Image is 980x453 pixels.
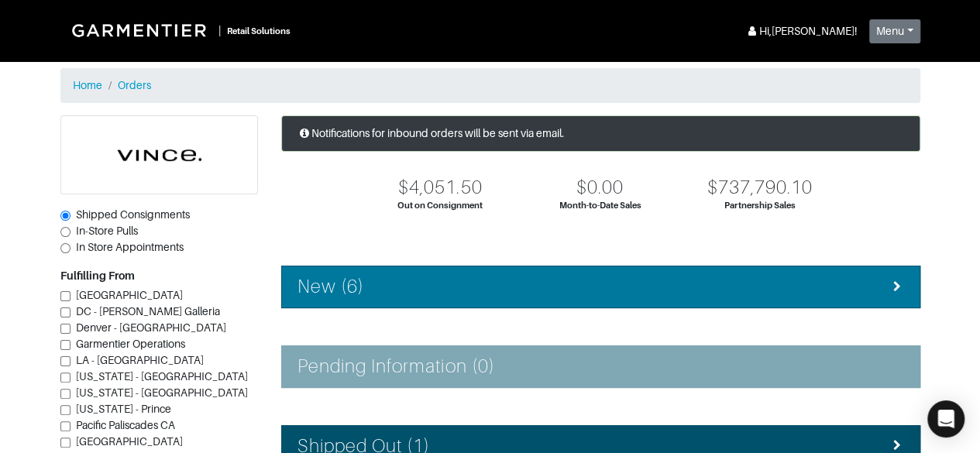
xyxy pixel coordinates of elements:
input: DC - [PERSON_NAME] Galleria [60,307,70,317]
input: In Store Appointments [60,243,70,253]
input: LA - [GEOGRAPHIC_DATA] [60,356,70,366]
input: Shipped Consignments [60,211,70,221]
span: Garmentier Operations [76,338,185,350]
div: $0.00 [576,177,624,199]
span: Denver - [GEOGRAPHIC_DATA] [76,321,226,334]
div: Open Intercom Messenger [927,400,965,438]
a: Home [73,79,102,91]
button: Menu [869,19,920,43]
input: Pacific Paliscades CA [60,421,70,431]
div: $4,051.50 [398,177,482,199]
input: In-Store Pulls [60,227,70,237]
div: $737,790.10 [707,177,813,199]
label: Fulfilling From [60,268,135,284]
input: Garmentier Operations [60,340,70,350]
span: [GEOGRAPHIC_DATA] [76,435,183,448]
img: cyAkLTq7csKWtL9WARqkkVaF.png [61,116,257,194]
span: In Store Appointments [76,241,184,253]
div: Notifications for inbound orders will be sent via email. [281,115,920,152]
span: DC - [PERSON_NAME] Galleria [76,305,220,317]
div: Hi, [PERSON_NAME] ! [745,23,857,39]
span: [US_STATE] - [GEOGRAPHIC_DATA] [76,370,248,383]
span: In-Store Pulls [76,225,138,237]
span: Pacific Paliscades CA [76,419,175,431]
input: [GEOGRAPHIC_DATA] [60,291,70,301]
span: [GEOGRAPHIC_DATA] [76,289,183,301]
input: [US_STATE] - [GEOGRAPHIC_DATA] [60,389,70,399]
div: Month-to-Date Sales [559,199,641,212]
a: Orders [118,79,151,91]
input: [GEOGRAPHIC_DATA] [60,438,70,448]
h4: New (6) [297,276,364,298]
span: LA - [GEOGRAPHIC_DATA] [76,354,204,366]
span: Shipped Consignments [76,208,190,221]
div: Partnership Sales [724,199,795,212]
span: [US_STATE] - [GEOGRAPHIC_DATA] [76,386,248,399]
div: Out on Consignment [397,199,483,212]
span: [US_STATE] - Prince [76,403,171,415]
a: |Retail Solutions [60,12,297,48]
h4: Pending Information (0) [297,355,495,378]
small: Retail Solutions [227,26,291,36]
img: Garmentier [64,15,218,45]
input: [US_STATE] - [GEOGRAPHIC_DATA] [60,372,70,383]
div: | [218,22,221,39]
nav: breadcrumb [60,68,920,103]
input: [US_STATE] - Prince [60,405,70,415]
input: Denver - [GEOGRAPHIC_DATA] [60,324,70,334]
